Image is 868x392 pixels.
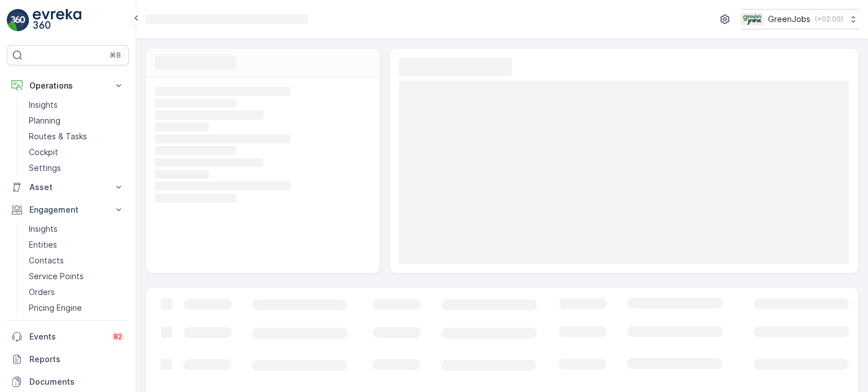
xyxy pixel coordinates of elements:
p: Orders [29,287,55,298]
p: Settings [29,162,61,174]
p: Insights [29,99,58,111]
p: Routes & Tasks [29,131,87,142]
p: Pricing Engine [29,302,82,314]
p: Entities [29,239,57,250]
p: Service Points [29,271,84,282]
p: Asset [29,182,106,193]
a: Orders [24,284,129,300]
p: ( +02:00 ) [815,15,843,24]
a: Reports [7,348,129,371]
p: GreenJobs [768,14,810,25]
a: Contacts [24,253,129,268]
a: Insights [24,97,129,113]
img: logo_light-DOdMpM7g.png [33,9,81,32]
a: Cockpit [24,144,129,160]
a: Pricing Engine [24,300,129,316]
p: Cockpit [29,147,58,158]
p: Operations [29,80,106,91]
a: Planning [24,113,129,129]
a: Entities [24,237,129,253]
a: Service Points [24,268,129,284]
p: Events [29,331,105,342]
p: Engagement [29,204,106,215]
a: Insights [24,221,129,237]
p: Insights [29,223,58,235]
a: Settings [24,160,129,176]
a: Events82 [7,325,129,348]
p: Planning [29,115,60,126]
a: Routes & Tasks [24,129,129,144]
p: Documents [29,376,124,387]
p: Reports [29,354,124,365]
img: Green_Jobs_Logo.png [741,13,763,25]
button: Asset [7,176,129,199]
p: ⌘B [110,51,121,60]
button: GreenJobs(+02:00) [741,9,859,29]
p: Contacts [29,255,64,266]
p: 82 [114,332,122,341]
img: logo [7,9,29,32]
button: Engagement [7,199,129,221]
button: Operations [7,74,129,97]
